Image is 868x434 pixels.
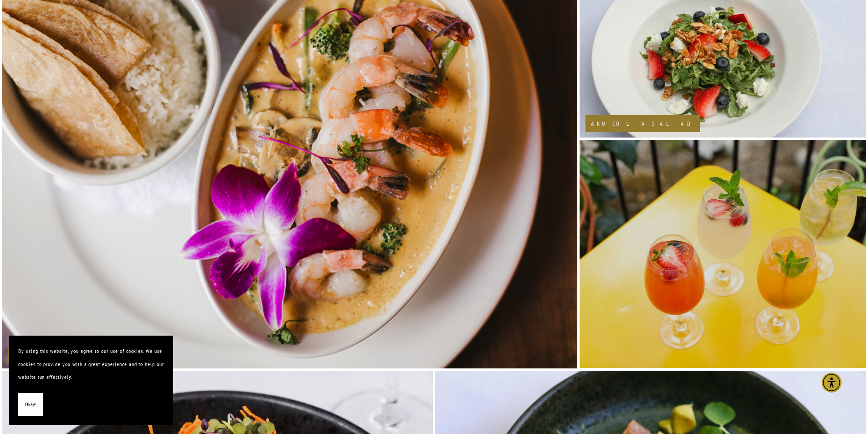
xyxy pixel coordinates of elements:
[18,393,43,416] button: Okay!
[25,398,36,411] span: Okay!
[822,373,842,393] div: Accessibility Menu
[18,345,164,384] p: By using this website, you agree to our use of cookies. We use cookies to provide you with a grea...
[591,121,694,127] h2: Arugula Salad
[9,336,173,425] section: Cookie banner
